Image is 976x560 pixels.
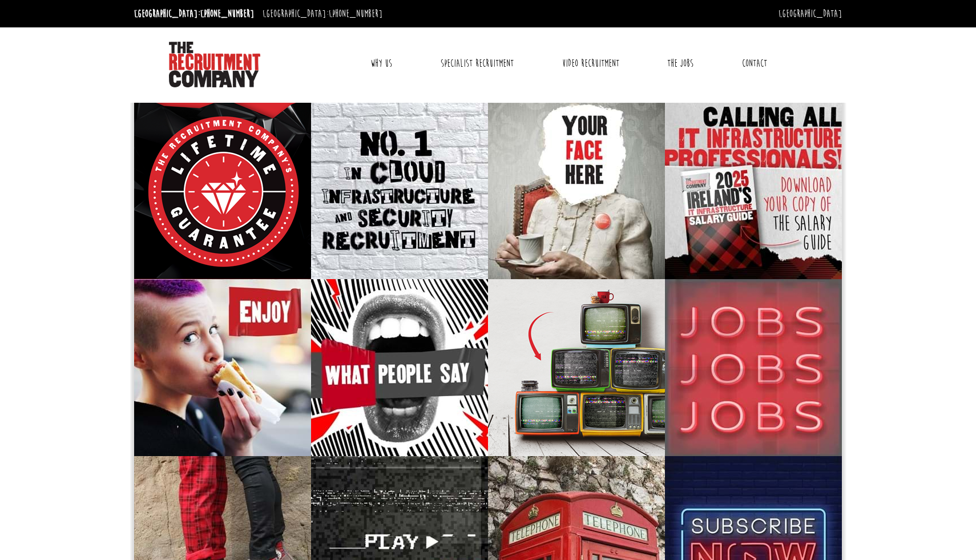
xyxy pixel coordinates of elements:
a: The Jobs [659,49,702,78]
img: The Recruitment Company [169,42,260,87]
a: Why Us [362,49,401,78]
a: Video Recruitment [554,49,628,78]
a: [PHONE_NUMBER] [200,7,254,20]
li: [GEOGRAPHIC_DATA]: [131,5,257,23]
a: Contact [733,49,776,78]
a: Specialist Recruitment [432,49,522,78]
li: [GEOGRAPHIC_DATA]: [260,5,385,23]
a: [GEOGRAPHIC_DATA] [779,7,842,20]
a: [PHONE_NUMBER] [329,7,382,20]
